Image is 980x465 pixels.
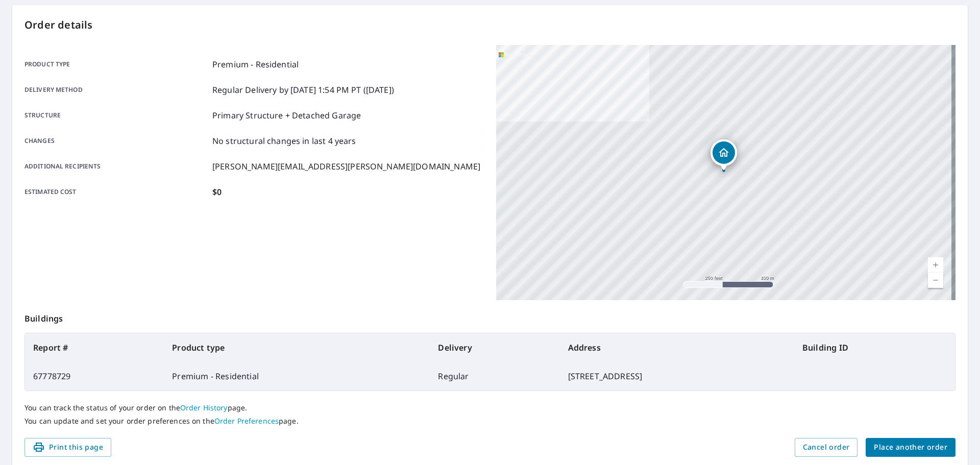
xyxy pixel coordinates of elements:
td: Premium - Residential [164,362,430,390]
span: Cancel order [803,441,850,454]
span: Print this page [33,441,103,454]
th: Address [560,333,794,362]
p: Premium - Residential [212,58,299,70]
th: Product type [164,333,430,362]
p: Order details [24,17,955,33]
a: Current Level 17, Zoom In [928,257,943,273]
p: You can update and set your order preferences on the page. [24,417,955,426]
button: Place another order [866,438,955,457]
p: $0 [212,186,222,198]
p: Regular Delivery by [DATE] 1:54 PM PT ([DATE]) [212,84,394,96]
a: Current Level 17, Zoom Out [928,273,943,288]
button: Print this page [24,438,111,457]
p: Additional recipients [24,160,208,173]
a: Order History [180,403,228,412]
a: Order Preferences [214,416,279,426]
p: Estimated cost [24,186,208,198]
p: [PERSON_NAME][EMAIL_ADDRESS][PERSON_NAME][DOMAIN_NAME] [212,160,480,173]
p: Changes [24,135,208,147]
p: Buildings [24,300,955,333]
th: Building ID [794,333,955,362]
td: Regular [430,362,559,390]
th: Report # [25,333,164,362]
p: You can track the status of your order on the page. [24,403,955,412]
p: Product type [24,58,208,70]
p: Delivery method [24,84,208,96]
td: [STREET_ADDRESS] [560,362,794,390]
p: No structural changes in last 4 years [212,135,356,147]
button: Cancel order [795,438,858,457]
p: Primary Structure + Detached Garage [212,109,361,121]
span: Place another order [874,441,947,454]
td: 67778729 [25,362,164,390]
div: Dropped pin, building 1, Residential property, 213 Balsam Grove Cir Desoto, TX 75115 [710,139,737,171]
th: Delivery [430,333,559,362]
p: Structure [24,109,208,121]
